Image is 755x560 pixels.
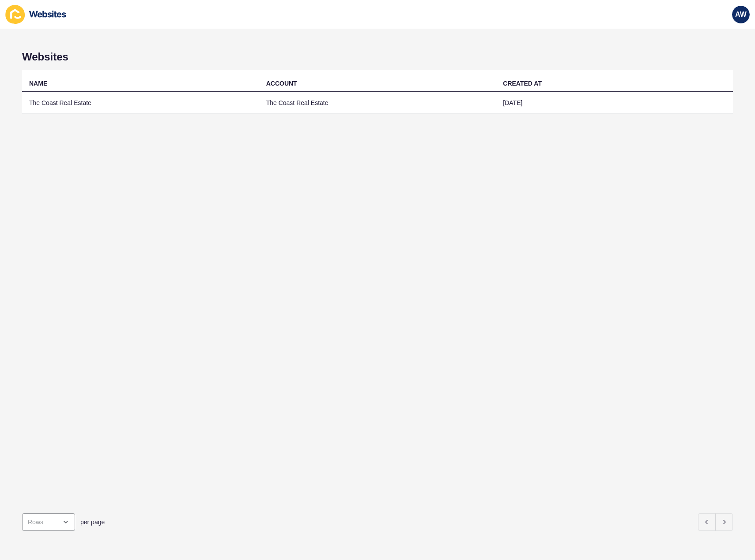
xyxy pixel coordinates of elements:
[266,79,297,88] div: ACCOUNT
[80,518,105,526] span: per page
[22,513,75,531] div: open menu
[259,92,496,114] td: The Coast Real Estate
[496,92,733,114] td: [DATE]
[735,10,747,19] span: AW
[22,51,733,63] h1: Websites
[22,92,259,114] td: The Coast Real Estate
[29,79,47,88] div: NAME
[503,79,542,88] div: CREATED AT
